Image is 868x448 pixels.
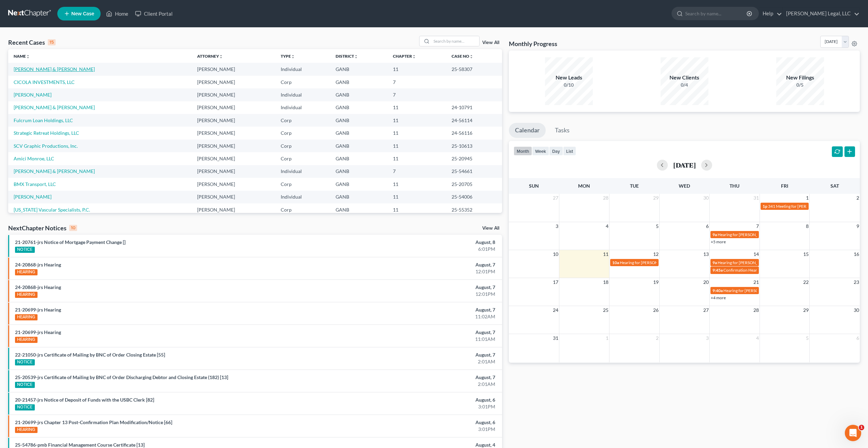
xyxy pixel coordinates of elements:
span: 9:45a [712,268,723,273]
a: CICOLA INVESTMENTS, LLC [14,79,75,85]
div: New Clients [661,74,708,82]
span: 29 [803,306,809,314]
i: unfold_more [354,55,358,59]
div: HEARING [15,337,38,343]
div: August, 6 [340,419,495,426]
span: 9a [712,260,717,265]
td: 11 [387,127,446,139]
a: Calendar [509,123,546,138]
span: 19 [652,278,659,286]
td: 11 [387,140,446,152]
span: 8 [805,222,809,230]
td: [PERSON_NAME] [192,76,275,88]
a: Strategic Retreat Holdings, LLC [14,130,79,136]
div: NOTICE [15,247,35,253]
a: Help [759,8,782,20]
span: Wed [679,183,690,189]
span: 20 [703,278,709,286]
span: 9a [712,232,717,237]
td: GANB [330,178,387,190]
div: HEARING [15,427,38,433]
td: GANB [330,191,387,203]
span: 17 [552,278,559,286]
span: 2 [856,194,860,202]
td: 7 [387,88,446,101]
a: Client Portal [132,8,176,20]
span: 26 [652,306,659,314]
span: Hearing for [PERSON_NAME] [723,288,777,293]
div: 11:02AM [340,313,495,320]
a: Case Nounfold_more [452,54,473,59]
div: 3:01PM [340,426,495,433]
td: GANB [330,63,387,75]
div: HEARING [15,314,38,320]
div: NOTICE [15,404,35,410]
td: 11 [387,191,446,203]
span: 25 [602,306,609,314]
div: August, 7 [340,261,495,268]
span: 9:40a [712,288,723,293]
td: GANB [330,114,387,127]
div: August, 7 [340,351,495,358]
div: NOTICE [15,359,35,365]
a: Home [103,8,132,20]
td: 25-20945 [446,152,502,165]
span: 1 [859,425,864,430]
td: Corp [275,127,330,139]
td: GANB [330,101,387,114]
a: 20-21457-jrs Notice of Deposit of Funds with the USBC Clerk [82] [15,397,154,403]
span: 1p [763,204,767,209]
div: 2:01AM [340,358,495,365]
td: Corp [275,76,330,88]
div: August, 7 [340,329,495,336]
span: Sat [830,183,839,189]
span: 11 [602,250,609,258]
td: 24-56114 [446,114,502,127]
td: [PERSON_NAME] [192,101,275,114]
div: 10 [69,225,77,231]
a: 25-54786-pmb Financial Management Course Certificate [13] [15,442,145,448]
div: 12:01PM [340,268,495,275]
div: New Leads [545,74,593,82]
i: unfold_more [469,55,473,59]
span: Hearing for [PERSON_NAME] [PERSON_NAME] [718,232,804,237]
a: Districtunfold_more [336,54,358,59]
td: 25-54661 [446,165,502,178]
td: [PERSON_NAME] [192,88,275,101]
td: 25-20705 [446,178,502,190]
span: Sun [529,183,539,189]
iframe: Intercom live chat [845,425,861,441]
span: 18 [602,278,609,286]
td: GANB [330,152,387,165]
div: 0/10 [545,82,593,88]
span: 14 [753,250,760,258]
span: 31 [753,194,760,202]
span: 13 [703,250,709,258]
td: Corp [275,114,330,127]
span: 4 [755,334,760,342]
div: August, 8 [340,239,495,246]
a: Attorneyunfold_more [197,54,223,59]
td: GANB [330,127,387,139]
span: 5 [655,222,659,230]
a: Amici Monroe, LLC [14,156,54,161]
td: 25-55352 [446,203,502,216]
td: GANB [330,140,387,152]
a: [PERSON_NAME] & [PERSON_NAME] [14,104,95,110]
span: 27 [552,194,559,202]
input: Search by name... [685,7,748,20]
td: GANB [330,165,387,178]
div: 6:01PM [340,246,495,252]
a: 22-21050-jrs Certificate of Mailing by BNC of Order Closing Estate [55] [15,352,165,358]
span: 6 [705,222,709,230]
a: [PERSON_NAME] & [PERSON_NAME] [14,168,95,174]
td: GANB [330,76,387,88]
td: [PERSON_NAME] [192,127,275,139]
td: [PERSON_NAME] [192,152,275,165]
span: 341 Meeting for [PERSON_NAME] [PERSON_NAME] [768,204,862,209]
span: 9 [856,222,860,230]
td: 11 [387,101,446,114]
div: 0/4 [661,82,708,88]
div: 0/5 [776,82,824,88]
td: 24-10791 [446,101,502,114]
